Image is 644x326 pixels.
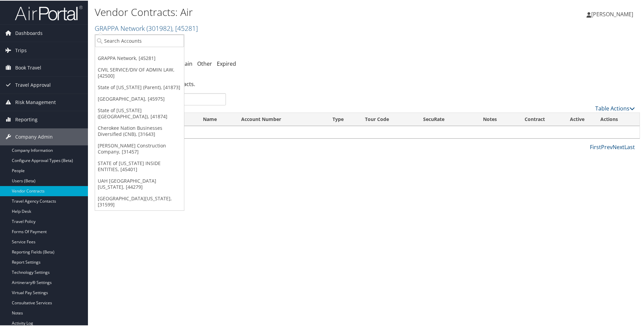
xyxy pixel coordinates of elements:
[172,23,198,32] span: , [ 45281 ]
[594,112,640,125] th: Actions
[95,52,184,63] a: GRAPPA Network, [45281]
[95,93,184,104] a: [GEOGRAPHIC_DATA], [45975]
[560,112,594,125] th: Active: activate to sort column ascending
[95,4,458,19] h1: Vendor Contracts: Air
[95,23,198,32] a: GRAPPA Network
[590,143,601,150] a: First
[509,112,560,125] th: Contract: activate to sort column ascending
[15,76,51,93] span: Travel Approval
[326,112,359,125] th: Type: activate to sort column ascending
[15,24,43,41] span: Dashboards
[624,143,635,150] a: Last
[595,104,635,111] a: Table Actions
[95,192,184,210] a: [GEOGRAPHIC_DATA][US_STATE], [31599]
[197,112,235,125] th: Name: activate to sort column ascending
[95,175,184,192] a: UAH [GEOGRAPHIC_DATA][US_STATE], [44279]
[591,10,633,17] span: [PERSON_NAME]
[95,63,184,81] a: CIVIL SERVICE/DIV OF ADMIN LAW, [42500]
[471,112,509,125] th: Notes: activate to sort column ascending
[197,59,212,67] a: Other
[15,4,83,20] img: airportal-logo.png
[95,157,184,175] a: STATE of [US_STATE] INSIDE ENTITIES, [45401]
[15,59,41,76] span: Book Travel
[613,143,624,150] a: Next
[586,3,640,24] a: [PERSON_NAME]
[15,41,27,58] span: Trips
[95,34,184,46] input: Search Accounts
[15,93,56,110] span: Risk Management
[146,23,172,32] span: ( 301982 )
[217,59,236,67] a: Expired
[95,81,184,93] a: State of [US_STATE] (Parent), [41873]
[95,125,640,138] td: No data available in table
[95,104,184,122] a: State of [US_STATE] ([GEOGRAPHIC_DATA]), [41874]
[359,112,417,125] th: Tour Code: activate to sort column ascending
[15,128,53,145] span: Company Admin
[95,139,184,157] a: [PERSON_NAME] Construction Company, [31457]
[417,112,471,125] th: SecuRate: activate to sort column ascending
[95,122,184,139] a: Cherokee Nation Businesses Diversified (CNB), [31643]
[95,74,640,93] div: There are contracts.
[15,110,38,127] span: Reporting
[235,112,326,125] th: Account Number: activate to sort column ascending
[601,143,613,150] a: Prev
